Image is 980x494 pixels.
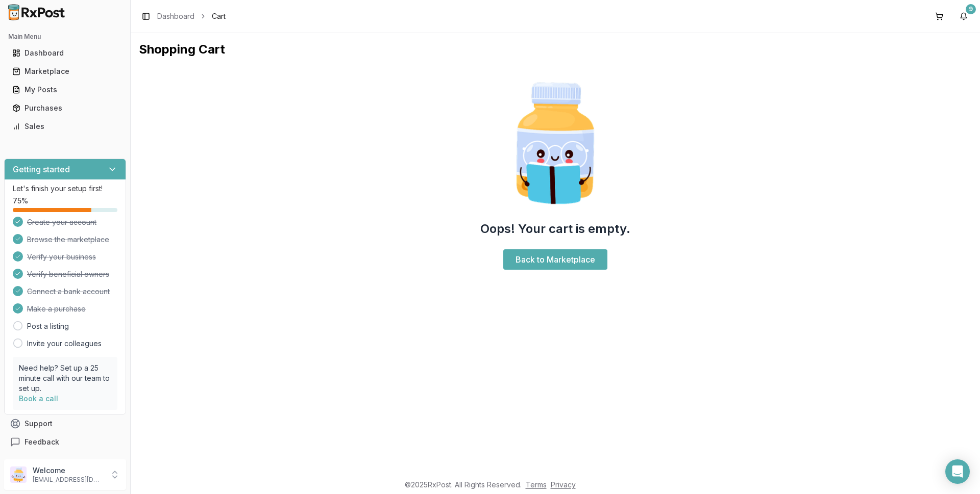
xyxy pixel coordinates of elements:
[8,117,122,136] a: Sales
[4,4,69,20] img: RxPost Logo
[955,8,972,24] button: 9
[33,476,104,484] p: [EMAIL_ADDRESS][DOMAIN_NAME]
[8,33,122,41] h2: Main Menu
[157,11,194,21] a: Dashboard
[503,249,607,270] a: Back to Marketplace
[24,437,59,447] span: Feedback
[4,414,126,433] button: Support
[8,44,122,62] a: Dashboard
[8,81,122,99] a: My Posts
[12,48,118,58] div: Dashboard
[12,103,118,113] div: Purchases
[19,394,58,403] a: Book a call
[27,304,86,314] span: Make a purchase
[19,363,111,394] p: Need help? Set up a 25 minute call with our team to set up.
[27,217,96,227] span: Create your account
[27,287,110,297] span: Connect a bank account
[4,45,126,61] button: Dashboard
[12,66,118,76] div: Marketplace
[12,121,118,132] div: Sales
[4,433,126,451] button: Feedback
[4,118,126,135] button: Sales
[4,82,126,98] button: My Posts
[157,11,226,21] nav: breadcrumb
[27,235,109,245] span: Browse the marketplace
[966,4,976,14] div: 9
[4,100,126,116] button: Purchases
[490,78,621,209] img: Smart Pill Bottle
[27,269,109,279] span: Verify beneficial owners
[212,11,226,21] span: Cart
[13,184,117,194] p: Let's finish your setup first!
[27,252,96,262] span: Verify your business
[10,466,27,483] img: User avatar
[8,99,122,117] a: Purchases
[8,62,122,81] a: Marketplace
[139,41,972,58] h1: Shopping Cart
[13,163,70,175] h3: Getting started
[27,321,69,331] a: Post a listing
[12,85,118,95] div: My Posts
[526,480,547,489] a: Terms
[551,480,576,489] a: Privacy
[13,196,28,206] span: 75 %
[27,339,102,349] a: Invite your colleagues
[480,221,630,237] h2: Oops! Your cart is empty.
[33,465,104,476] p: Welcome
[4,63,126,80] button: Marketplace
[945,459,970,484] div: Open Intercom Messenger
